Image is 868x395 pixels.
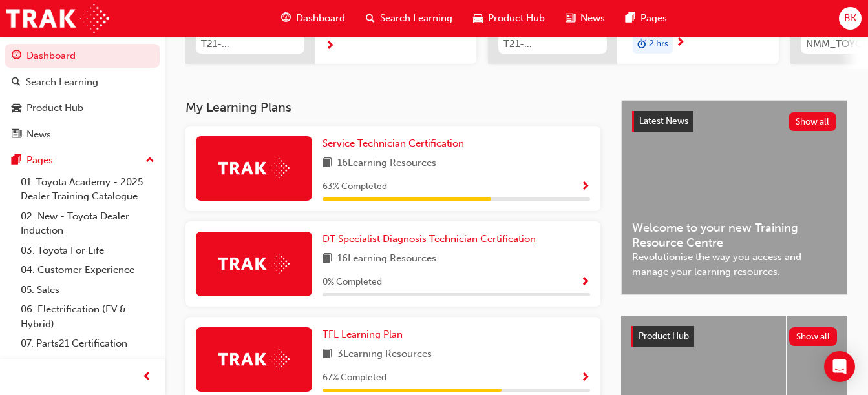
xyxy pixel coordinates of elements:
span: pages-icon [626,10,635,26]
span: news-icon [566,10,575,26]
a: Product Hub [5,96,160,120]
span: 16 Learning Resources [337,251,436,267]
a: TFL Learning Plan [323,327,408,342]
button: Show Progress [580,179,590,195]
a: car-iconProduct Hub [463,5,555,32]
button: Show all [789,112,837,131]
button: Show Progress [580,274,590,290]
span: 67 % Completed [323,370,386,385]
img: Trak [218,254,290,274]
div: Open Intercom Messenger [824,351,855,382]
div: News [26,127,51,142]
span: DT Specialist Diagnosis Technician Certification [323,233,536,245]
a: 04. Customer Experience [16,260,160,280]
span: up-icon [145,152,154,169]
a: News [5,123,160,147]
a: Product HubShow all [631,326,837,347]
a: 05. Sales [16,280,160,300]
a: Latest NewsShow allWelcome to your new Training Resource CentreRevolutionise the way you access a... [621,100,847,295]
span: 3 Learning Resources [337,347,432,363]
span: Revolutionise the way you access and manage your learning resources. [632,250,836,279]
span: 0 % Completed [323,275,382,290]
a: news-iconNews [555,5,615,32]
img: Trak [6,4,109,33]
span: car-icon [12,103,21,114]
span: Dashboard [296,11,345,26]
span: Show Progress [580,372,590,384]
button: Pages [5,148,160,172]
span: 63 % Completed [323,179,387,194]
a: search-iconSearch Learning [355,5,463,32]
div: Pages [26,153,53,168]
span: 2 hrs [649,37,668,52]
a: 08. Service Training [16,354,160,374]
a: guage-iconDashboard [271,5,355,32]
span: guage-icon [12,50,21,62]
span: Search Learning [380,11,452,26]
img: Trak [218,158,290,178]
a: 02. New - Toyota Dealer Induction [16,207,160,241]
span: book-icon [323,156,332,172]
span: news-icon [12,129,21,141]
a: 07. Parts21 Certification [16,334,160,354]
span: Latest News [639,116,688,127]
span: pages-icon [12,155,21,167]
a: Dashboard [5,44,160,68]
span: Product Hub [488,11,545,26]
span: guage-icon [281,10,291,26]
span: search-icon [12,77,21,88]
span: book-icon [323,347,332,363]
span: 16 Learning Resources [337,156,436,172]
h3: My Learning Plans [185,100,600,115]
div: Search Learning [26,75,98,90]
a: 03. Toyota For Life [16,241,160,261]
a: Search Learning [5,70,160,94]
img: Trak [218,349,290,369]
span: search-icon [366,10,375,26]
span: Show Progress [580,277,590,289]
a: Latest NewsShow all [632,111,836,132]
button: BK [839,7,862,30]
button: Show all [789,327,838,346]
span: News [580,11,605,26]
span: Service Technician Certification [323,137,464,149]
a: 06. Electrification (EV & Hybrid) [16,299,160,334]
span: next-icon [675,37,685,49]
span: T21-FOD_HVIS_PREREQ [503,37,602,52]
button: Show Progress [580,370,590,386]
a: Service Technician Certification [323,136,469,151]
a: 01. Toyota Academy - 2025 Dealer Training Catalogue [16,172,160,207]
a: DT Specialist Diagnosis Technician Certification [323,232,541,247]
span: next-icon [325,41,335,52]
span: TFL Learning Plan [323,329,403,340]
span: car-icon [473,10,483,26]
span: book-icon [323,251,332,267]
span: Show Progress [580,181,590,193]
div: Product Hub [26,101,83,116]
span: duration-icon [637,36,646,53]
span: Pages [640,11,667,26]
span: T21-STCHS_PRE_READ [201,37,299,52]
a: pages-iconPages [615,5,677,32]
button: DashboardSearch LearningProduct HubNews [5,41,160,148]
span: BK [844,11,856,26]
span: prev-icon [142,369,152,385]
span: Welcome to your new Training Resource Centre [632,221,836,250]
span: Product Hub [639,330,689,341]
